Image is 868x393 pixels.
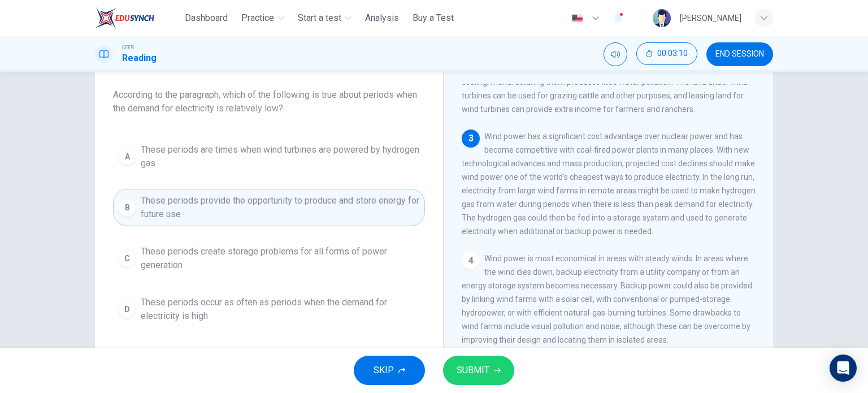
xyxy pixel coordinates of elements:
[113,240,425,277] button: CThese periods create storage problems for all forms of power generation
[570,14,584,23] img: en
[118,148,136,166] div: A
[706,42,773,66] button: END SESSION
[141,296,420,323] span: These periods occur as often as periods when the demand for electricity is high
[180,8,232,28] button: Dashboard
[122,51,157,65] h1: Reading
[408,8,458,28] button: Buy a Test
[462,132,756,236] span: Wind power has a significant cost advantage over nuclear power and has become competitive with co...
[830,355,857,382] div: Open Intercom Messenger
[413,11,454,25] span: Buy a Test
[604,42,627,66] div: Mute
[680,11,741,25] div: [PERSON_NAME]
[361,8,403,28] button: Analysis
[462,252,480,270] div: 4
[636,42,697,66] div: Hide
[113,138,425,175] button: AThese periods are times when wind turbines are powered by hydrogen gas
[365,11,399,25] span: Analysis
[122,44,134,51] span: CEFR
[715,50,764,59] span: END SESSION
[113,291,425,328] button: DThese periods occur as often as periods when the demand for electricity is high
[113,88,425,115] span: According to the paragraph, which of the following is true about periods when the demand for elec...
[95,7,154,29] img: ELTC logo
[457,362,489,378] span: SUBMIT
[241,11,274,25] span: Practice
[293,8,356,28] button: Start a test
[636,42,697,65] button: 00:03:10
[653,9,671,27] img: Profile picture
[657,49,688,58] span: 00:03:10
[374,362,394,378] span: SKIP
[298,11,341,25] span: Start a test
[141,143,420,170] span: These periods are times when wind turbines are powered by hydrogen gas
[118,198,136,217] div: B
[462,254,752,344] span: Wind power is most economical in areas with steady winds. In areas where the wind dies down, back...
[95,7,180,29] a: ELTC logo
[462,129,480,148] div: 3
[443,356,514,385] button: SUBMIT
[354,356,425,385] button: SKIP
[118,300,136,318] div: D
[141,194,420,221] span: These periods provide the opportunity to produce and store energy for future use
[118,249,136,267] div: C
[185,11,228,25] span: Dashboard
[237,8,289,28] button: Practice
[141,245,420,272] span: These periods create storage problems for all forms of power generation
[113,189,425,226] button: BThese periods provide the opportunity to produce and store energy for future use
